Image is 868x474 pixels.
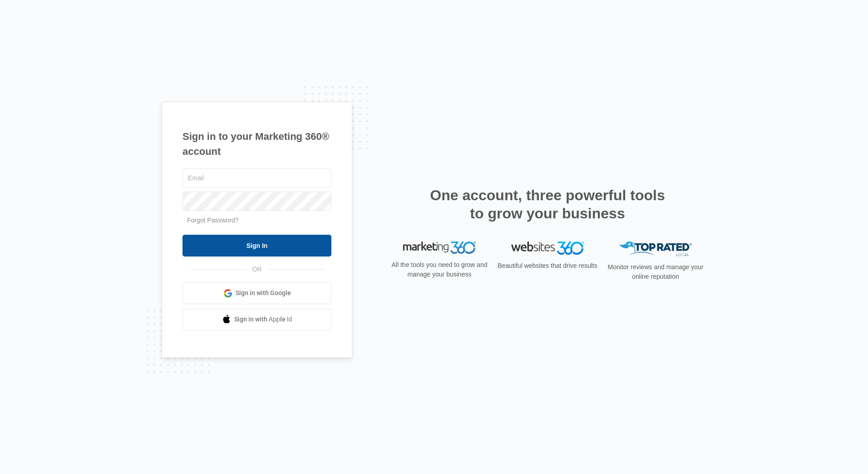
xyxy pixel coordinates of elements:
[427,186,668,222] h2: One account, three powerful tools to grow your business
[511,242,584,255] img: Websites 360
[187,217,239,224] a: Forgot Password?
[605,262,706,281] p: Monitor reviews and manage your online reputation
[182,282,331,304] a: Sign in with Google
[182,129,331,159] h1: Sign in to your Marketing 360® account
[246,265,268,274] span: OR
[619,242,692,257] img: Top Rated Local
[182,309,331,331] a: Sign in with Apple Id
[182,235,331,257] input: Sign In
[497,261,598,271] p: Beautiful websites that drive results
[234,315,292,324] span: Sign in with Apple Id
[389,260,490,279] p: All the tools you need to grow and manage your business
[236,288,291,298] span: Sign in with Google
[182,168,331,188] input: Email
[403,242,476,254] img: Marketing 360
